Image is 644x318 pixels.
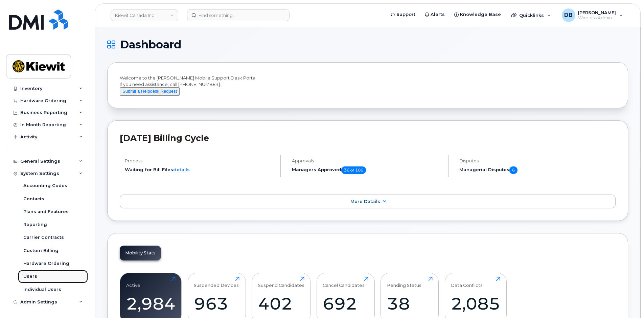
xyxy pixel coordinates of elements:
[323,277,365,288] div: Cancel Candidates
[120,88,180,94] a: Submit a Helpdesk Request
[615,289,639,313] iframe: Messenger Launcher
[451,277,483,288] div: Data Conflicts
[126,277,140,288] div: Active
[350,199,380,204] span: More Details
[120,40,181,50] span: Dashboard
[120,133,616,143] h2: [DATE] Billing Cycle
[194,277,239,288] div: Suspended Devices
[387,277,421,288] div: Pending Status
[451,294,500,314] div: 2,085
[258,294,304,314] div: 402
[459,166,616,174] h5: Managerial Disputes
[125,166,275,173] li: Waiting for Bill Files
[323,294,368,314] div: 692
[120,87,180,96] button: Submit a Helpdesk Request
[125,158,275,163] h4: Process
[173,167,190,172] a: details
[387,294,433,314] div: 38
[120,75,616,96] div: Welcome to the [PERSON_NAME] Mobile Support Desk Portal If you need assistance, call [PHONE_NUMBER].
[341,166,366,174] span: 36 of 106
[459,158,616,163] h4: Disputes
[292,166,442,174] h5: Managers Approved
[126,294,176,314] div: 2,984
[194,294,239,314] div: 963
[509,166,517,174] span: 6
[258,277,304,288] div: Suspend Candidates
[292,158,442,163] h4: Approvals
